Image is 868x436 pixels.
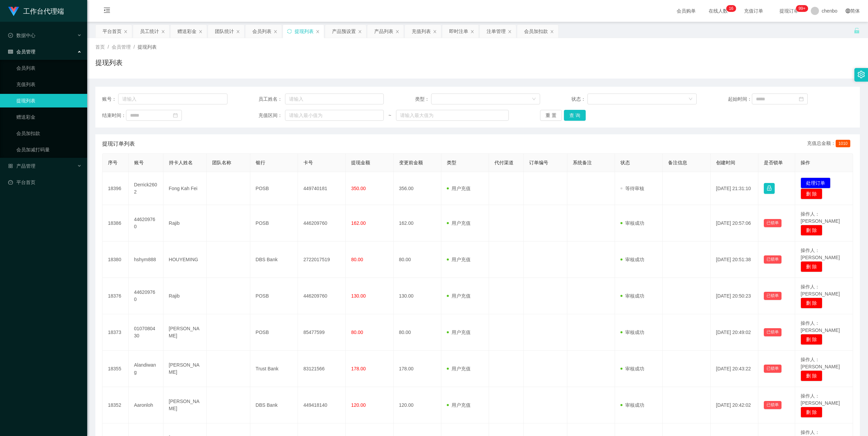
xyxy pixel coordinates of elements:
i: 图标: close [550,30,554,34]
td: [DATE] 20:43:22 [711,351,758,387]
td: 2722017519 [298,241,346,278]
i: 图标: close [199,30,203,34]
span: 数据中心 [8,33,35,38]
span: 账号 [134,160,144,165]
td: [DATE] 20:49:02 [711,314,758,351]
td: [PERSON_NAME] [163,387,207,423]
input: 请输入 [118,94,227,104]
i: 图标: close [236,30,240,34]
td: 18386 [102,205,129,241]
span: 起始时间： [728,96,752,103]
span: 80.00 [351,257,363,262]
span: 用户充值 [447,186,471,191]
sup: 16 [726,5,736,12]
button: 已锁单 [764,292,782,300]
td: 162.00 [394,205,441,241]
span: 审核成功 [620,402,644,408]
td: 85477599 [298,314,346,351]
p: 6 [731,5,733,12]
span: 首页 [95,44,105,50]
a: 赠送彩金 [16,110,82,124]
span: 162.00 [351,220,366,226]
span: 银行 [256,160,265,165]
span: 产品管理 [8,163,35,169]
span: 类型 [447,160,456,165]
button: 删 除 [801,225,822,236]
i: 图标: close [273,30,278,34]
span: 审核成功 [620,293,644,299]
span: 类型： [415,96,431,103]
i: 图标: close [395,30,399,34]
i: 图标: close [433,30,437,34]
span: 130.00 [351,293,366,299]
td: POSB [250,172,298,205]
i: 图标: close [508,30,512,34]
a: 充值列表 [16,78,82,91]
button: 图标: lock [764,183,775,194]
td: [DATE] 20:51:38 [711,241,758,278]
td: 83121566 [298,351,346,387]
a: 工作台代理端 [8,8,64,14]
span: 是否锁单 [764,160,783,165]
a: 会员加减打码量 [16,143,82,156]
a: 会员加扣款 [16,127,82,140]
td: hshym888 [129,241,163,278]
h1: 工作台代理端 [23,0,64,22]
button: 已锁单 [764,365,782,373]
td: [PERSON_NAME] [163,351,207,387]
button: 删 除 [801,407,822,418]
td: [PERSON_NAME] [163,314,207,351]
td: Aaronloh [129,387,163,423]
span: 状态： [571,96,587,103]
span: 操作 [801,160,810,165]
button: 处理订单 [801,178,831,188]
td: DBS Bank [250,241,298,278]
div: 会员列表 [252,25,271,38]
span: 操作人：[PERSON_NAME] [801,320,840,333]
p: 1 [729,5,731,12]
span: ~ [384,112,396,119]
i: 图标: calendar [173,113,178,118]
td: 446209760 [298,278,346,314]
div: 会员加扣款 [524,25,548,38]
span: 创建时间 [716,160,735,165]
span: 订单编号 [529,160,548,165]
div: 充值总金额： [807,140,853,148]
i: 图标: calendar [799,97,804,101]
div: 提现列表 [295,25,314,38]
div: 平台首页 [102,25,122,38]
i: 图标: close [316,30,320,34]
div: 团队统计 [215,25,234,38]
span: 操作人：[PERSON_NAME] [801,248,840,260]
span: 操作人：[PERSON_NAME] [801,211,840,224]
button: 已锁单 [764,328,782,336]
span: 用户充值 [447,402,471,408]
button: 删 除 [801,298,822,308]
td: Trust Bank [250,351,298,387]
td: 18355 [102,351,129,387]
span: 提现订单 [776,9,802,13]
td: HOUYEMING [163,241,207,278]
span: / [133,44,135,50]
td: 18376 [102,278,129,314]
span: 在线人数 [705,9,731,13]
td: 80.00 [394,241,441,278]
td: 449418140 [298,387,346,423]
td: Alandiwang [129,351,163,387]
span: 变更前金额 [399,160,423,165]
td: POSB [250,314,298,351]
span: 持卡人姓名 [169,160,193,165]
i: 图标: close [124,30,128,34]
span: 用户充值 [447,330,471,335]
span: 充值订单 [741,9,767,13]
i: 图标: close [161,30,165,34]
span: 操作人：[PERSON_NAME] [801,284,840,297]
button: 重 置 [540,110,562,121]
span: 操作人：[PERSON_NAME] [801,357,840,369]
input: 请输入最小值为 [285,110,384,121]
td: 120.00 [394,387,441,423]
span: 团队名称 [212,160,231,165]
td: POSB [250,278,298,314]
i: 图标: down [532,97,536,102]
button: 删 除 [801,334,822,345]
